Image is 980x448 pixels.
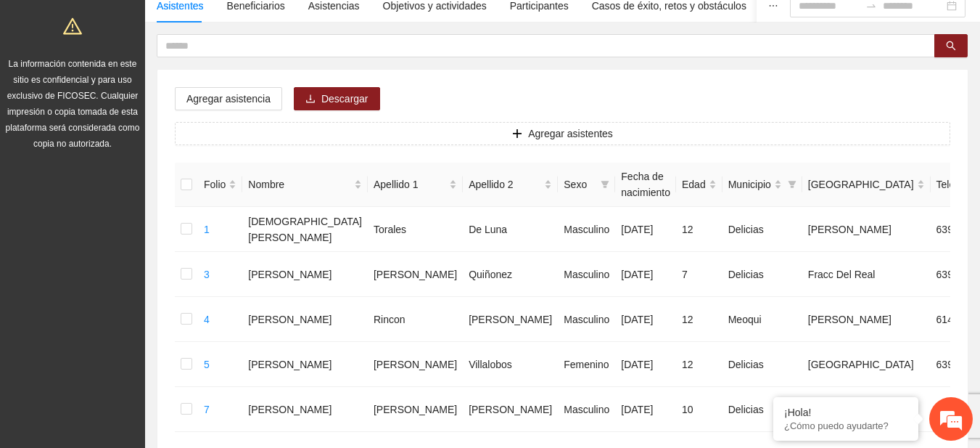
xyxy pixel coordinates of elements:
[242,297,368,342] td: [PERSON_NAME]
[676,252,722,297] td: 7
[204,404,210,415] a: 7
[242,163,368,207] th: Nombre
[601,180,609,189] span: filter
[175,122,950,145] button: plusAgregar asistentes
[558,297,615,342] td: Masculino
[802,342,931,387] td: [GEOGRAPHIC_DATA]
[934,34,968,57] button: search
[722,342,802,387] td: Delicias
[676,297,722,342] td: 12
[463,252,558,297] td: Quiñonez
[204,314,210,325] a: 4
[242,387,368,432] td: [PERSON_NAME]
[676,207,722,252] td: 12
[198,163,242,207] th: Folio
[615,297,676,342] td: [DATE]
[204,269,210,280] a: 3
[321,91,368,107] span: Descargar
[374,176,446,192] span: Apellido 1
[615,207,676,252] td: [DATE]
[788,180,796,189] span: filter
[305,94,316,105] span: download
[722,207,802,252] td: Delicias
[368,342,463,387] td: [PERSON_NAME]
[463,297,558,342] td: [PERSON_NAME]
[722,297,802,342] td: Meoqui
[676,342,722,387] td: 12
[558,207,615,252] td: Masculino
[615,163,676,207] th: Fecha de nacimiento
[463,163,558,207] th: Apellido 2
[558,252,615,297] td: Masculino
[463,342,558,387] td: Villalobos
[784,407,907,418] div: ¡Hola!
[63,17,82,36] span: warning
[808,176,914,192] span: [GEOGRAPHIC_DATA]
[728,176,771,192] span: Municipio
[186,91,271,107] span: Agregar asistencia
[722,252,802,297] td: Delicias
[722,387,802,432] td: Delicias
[242,207,368,252] td: [DEMOGRAPHIC_DATA][PERSON_NAME]
[802,207,931,252] td: [PERSON_NAME]
[463,207,558,252] td: De Luna
[676,387,722,432] td: 10
[558,342,615,387] td: Femenino
[242,252,368,297] td: [PERSON_NAME]
[204,176,226,192] span: Folio
[722,163,802,207] th: Municipio
[802,252,931,297] td: Fracc Del Real
[204,359,210,370] a: 5
[294,87,380,110] button: downloadDescargar
[615,252,676,297] td: [DATE]
[368,252,463,297] td: [PERSON_NAME]
[802,387,931,432] td: Fracc Los Nogales
[784,420,907,431] p: ¿Cómo puedo ayudarte?
[204,224,210,235] a: 1
[368,163,463,207] th: Apellido 1
[802,163,931,207] th: Colonia
[463,387,558,432] td: [PERSON_NAME]
[175,87,282,110] button: Agregar asistencia
[512,129,522,140] span: plus
[528,126,613,142] span: Agregar asistentes
[802,297,931,342] td: [PERSON_NAME]
[946,41,956,52] span: search
[615,387,676,432] td: [DATE]
[676,163,722,207] th: Edad
[368,207,463,252] td: Torales
[564,176,595,192] span: Sexo
[469,176,541,192] span: Apellido 2
[242,342,368,387] td: [PERSON_NAME]
[682,176,706,192] span: Edad
[248,176,351,192] span: Nombre
[768,1,778,11] span: ellipsis
[368,387,463,432] td: [PERSON_NAME]
[598,174,612,195] span: filter
[785,174,799,195] span: filter
[615,342,676,387] td: [DATE]
[368,297,463,342] td: Rincon
[6,59,140,149] span: La información contenida en este sitio es confidencial y para uso exclusivo de FICOSEC. Cualquier...
[558,387,615,432] td: Masculino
